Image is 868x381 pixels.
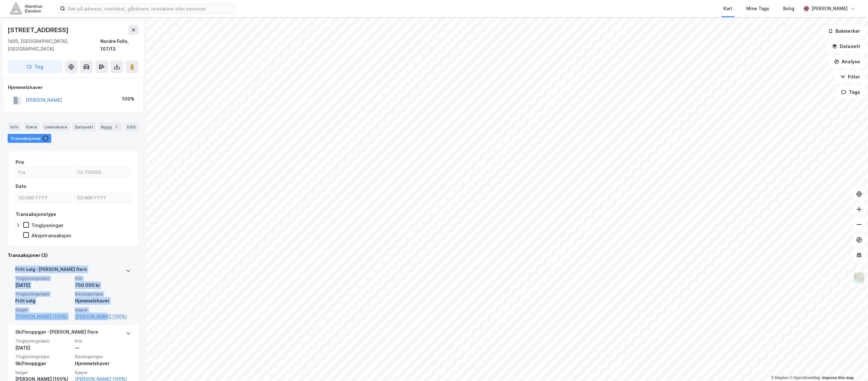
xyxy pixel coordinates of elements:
[8,84,138,91] div: Hjemmelshaver
[122,95,134,103] div: 100%
[75,168,130,177] input: Til 700000
[15,344,71,352] div: [DATE]
[835,71,865,83] button: Filter
[723,5,732,12] div: Kart
[823,25,865,38] button: Bokmerker
[8,60,62,73] button: Tag
[15,313,71,320] a: [PERSON_NAME] (100%)
[75,360,131,367] div: Hjemmelshaver
[829,55,865,68] button: Analyse
[8,38,100,53] div: 1405, [GEOGRAPHIC_DATA], [GEOGRAPHIC_DATA]
[125,122,138,131] div: ESG
[75,344,131,352] div: —
[827,40,865,53] button: Datasett
[75,297,131,305] div: Hjemmelshaver
[42,135,49,142] div: 3
[75,281,131,289] div: 700 000 kr
[16,183,26,190] div: Dato
[31,232,71,239] div: Aksjetransaksjon
[16,193,71,203] input: DD.MM.YYYY
[8,122,21,131] div: Info
[75,370,131,375] span: Kjøper
[771,376,789,380] a: Mapbox
[10,3,42,14] img: akershus-eiendom-logo.9091f326c980b4bce74ccdd9f866810c.svg
[822,376,854,380] a: Improve this map
[16,168,71,177] input: Fra
[783,5,794,12] div: Bolig
[15,276,71,281] span: Tinglysningsdato
[836,350,868,381] div: Kontrollprogram for chat
[65,4,235,13] input: Søk på adresse, matrikkel, gårdeiere, leietakere eller personer
[75,313,131,320] a: [PERSON_NAME] (100%)
[853,272,865,284] img: Z
[15,338,71,344] span: Tinglysningsdato
[16,211,56,218] div: Transaksjonstype
[16,158,24,166] div: Pris
[15,370,71,375] span: Selger
[15,266,87,276] div: Fritt salg - [PERSON_NAME] flere
[75,291,131,297] span: Eierskapstype
[98,122,122,131] div: Bygg
[15,354,71,359] span: Tinglysningstype
[811,5,848,12] div: [PERSON_NAME]
[75,276,131,281] span: Pris
[8,25,70,35] div: [STREET_ADDRESS]
[72,122,96,131] div: Datasett
[8,134,51,143] div: Transaksjoner
[75,354,131,359] span: Eierskapstype
[746,5,769,12] div: Mine Tags
[836,86,865,99] button: Tags
[100,38,139,53] div: Nordre Follo, 107/13
[42,122,70,131] div: Leietakere
[15,328,98,338] div: Skifteoppgjør - [PERSON_NAME] flere
[15,307,71,313] span: Selger
[15,360,71,367] div: Skifteoppgjør
[75,338,131,344] span: Pris
[8,252,139,259] div: Transaksjoner (3)
[31,222,64,228] div: Tinglysninger
[790,376,820,380] a: OpenStreetMap
[75,193,130,203] input: DD.MM.YYYY
[836,350,868,381] iframe: Chat Widget
[15,291,71,297] span: Tinglysningstype
[15,281,71,289] div: [DATE]
[24,122,39,131] div: Eiere
[75,307,131,313] span: Kjøper
[113,124,119,130] div: 1
[15,297,71,305] div: Fritt salg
